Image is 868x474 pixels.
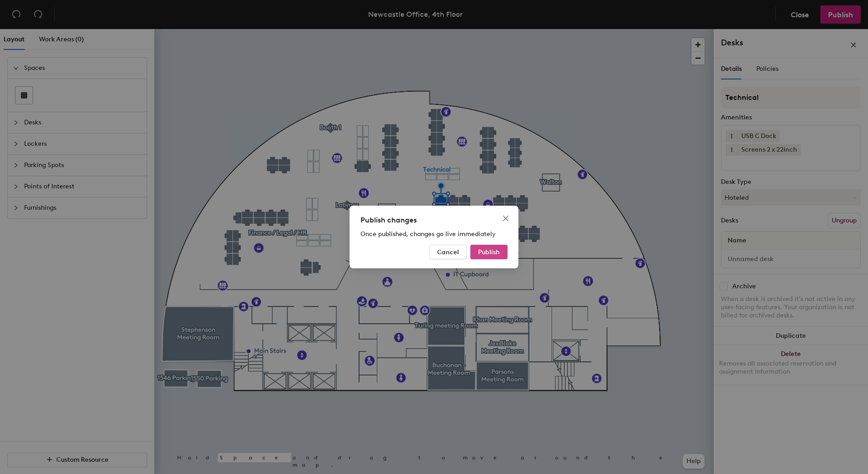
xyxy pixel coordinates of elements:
[437,248,459,256] span: Cancel
[478,248,500,256] span: Publish
[498,211,513,226] button: Close
[502,215,509,222] span: close
[360,230,496,238] span: Once published, changes go live immediately
[470,245,508,259] button: Publish
[429,245,467,259] button: Cancel
[498,215,513,222] span: Close
[360,215,508,226] div: Publish changes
